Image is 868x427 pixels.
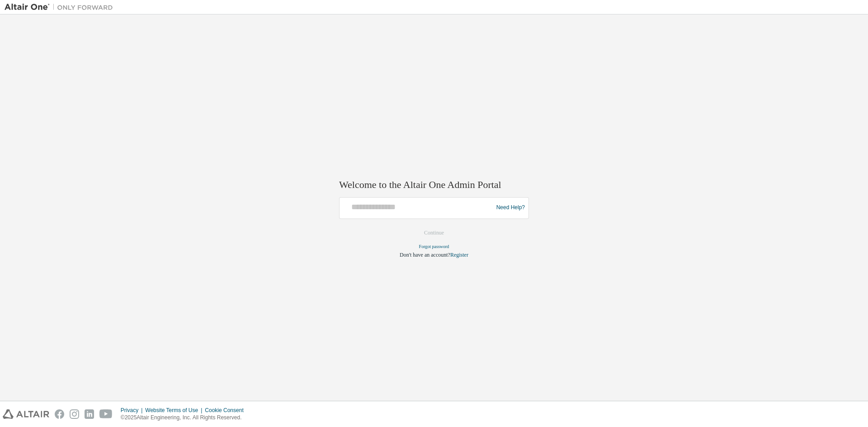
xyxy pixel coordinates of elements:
[400,252,450,258] span: Don't have an account?
[5,3,118,12] img: Altair One
[55,409,64,419] img: facebook.svg
[70,409,79,419] img: instagram.svg
[99,409,113,419] img: youtube.svg
[339,179,529,192] h2: Welcome to the Altair One Admin Portal
[450,252,468,258] a: Register
[205,407,249,414] div: Cookie Consent
[419,244,449,249] a: Forgot password
[145,407,205,414] div: Website Terms of Use
[121,414,249,422] p: © 2025 Altair Engineering, Inc. All Rights Reserved.
[85,409,94,419] img: linkedin.svg
[3,409,49,419] img: altair_logo.svg
[121,407,145,414] div: Privacy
